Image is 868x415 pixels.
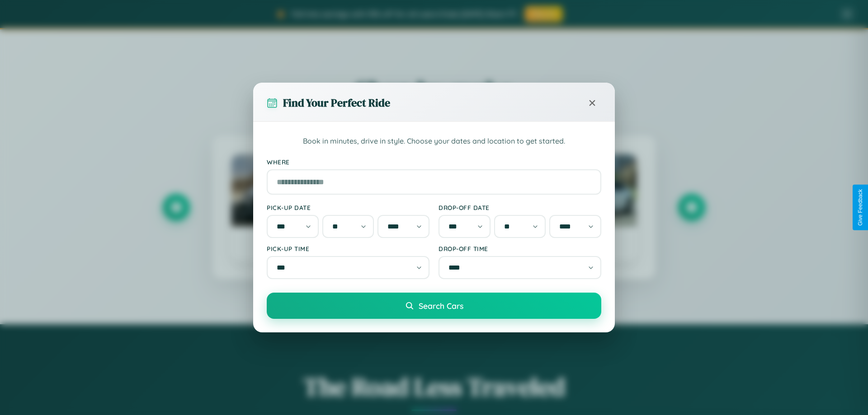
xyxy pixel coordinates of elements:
button: Search Cars [267,293,601,319]
label: Pick-up Date [267,204,429,211]
span: Search Cars [419,301,463,311]
label: Where [267,158,601,166]
h3: Find Your Perfect Ride [283,95,390,110]
label: Drop-off Date [439,204,601,211]
p: Book in minutes, drive in style. Choose your dates and location to get started. [267,135,601,147]
label: Pick-up Time [267,245,429,252]
label: Drop-off Time [439,245,601,252]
